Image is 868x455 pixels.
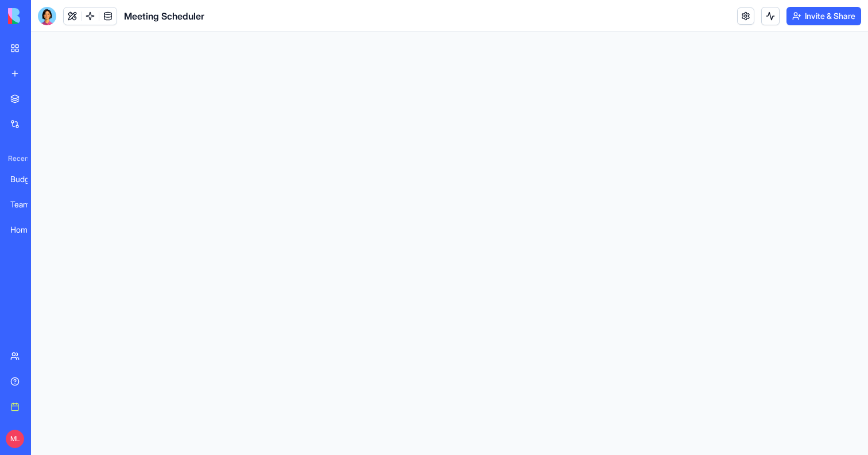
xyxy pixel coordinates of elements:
[10,173,42,185] div: Budget Tracker
[3,154,28,163] span: Recent
[786,7,861,25] button: Invite & Share
[10,199,42,210] div: TeamFlow
[3,168,49,191] a: Budget Tracker
[8,8,79,24] img: logo
[3,193,49,216] a: TeamFlow
[3,218,49,241] a: HomeHub
[6,430,24,448] span: ML
[124,9,204,23] span: Meeting Scheduler
[10,224,42,236] div: HomeHub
